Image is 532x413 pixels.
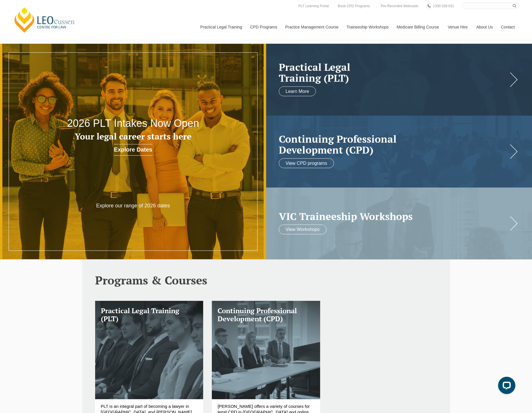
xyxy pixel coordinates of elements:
a: View CPD programs [279,158,334,168]
h3: Your legal career starts here [53,132,213,141]
a: PLT Learning Portal [297,3,330,9]
a: Explore Dates [114,144,152,156]
a: Venue Hire [443,15,472,39]
a: Traineeship Workshops [342,15,392,39]
a: 1300 039 031 [431,3,455,9]
a: Book CPD Programs [336,3,371,9]
a: Continuing ProfessionalDevelopment (CPD) [279,133,508,155]
span: 1300 039 031 [433,4,454,8]
h3: Practical Legal Training (PLT) [101,307,198,323]
p: Explore our range of 2026 dates [80,202,186,209]
a: CPD Programs [246,15,281,39]
a: Practical LegalTraining (PLT) [279,61,508,83]
a: Pre-Recorded Webcasts [379,3,420,9]
iframe: LiveChat chat widget [493,374,518,399]
a: Learn More [279,86,316,96]
a: Contact [497,15,519,39]
a: Medicare Billing Course [392,15,443,39]
h3: Continuing Professional Development (CPD) [218,307,314,323]
h2: Programs & Courses [95,274,437,286]
a: About Us [472,15,497,39]
a: Continuing Professional Development (CPD) [212,301,320,399]
a: Practical Legal Training [196,15,246,39]
a: VIC Traineeship Workshops [279,211,508,222]
h2: 2026 PLT Intakes Now Open [53,118,213,129]
h2: Continuing Professional Development (CPD) [279,133,508,155]
a: View Workshops [279,225,327,234]
a: Practical Legal Training (PLT) [95,301,203,399]
a: Practice Management Course [281,15,342,39]
a: [PERSON_NAME] Centre for Law [13,6,76,33]
h2: Practical Legal Training (PLT) [279,61,508,83]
